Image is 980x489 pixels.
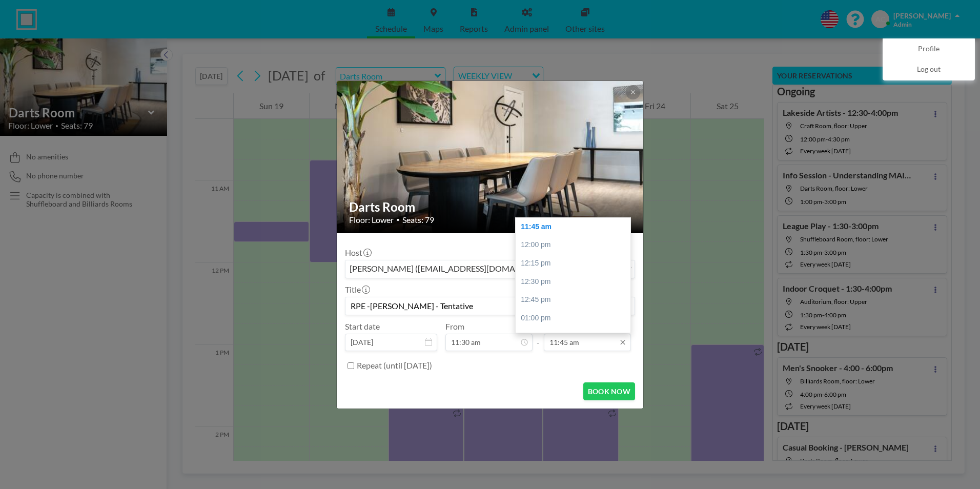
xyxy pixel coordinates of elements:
[345,284,369,295] label: Title
[516,327,636,345] div: 01:15 pm
[516,273,636,291] div: 12:30 pm
[345,297,635,315] input: Andrea's reservation
[348,262,558,276] span: [PERSON_NAME] ([EMAIL_ADDRESS][DOMAIN_NAME])
[402,215,434,225] span: Seats: 79
[918,44,940,54] span: Profile
[516,291,636,309] div: 12:45 pm
[883,59,974,80] a: Log out
[345,248,371,258] label: Host
[396,216,400,223] span: •
[345,260,635,278] div: Search for option
[516,236,636,254] div: 12:00 pm
[357,360,432,371] label: Repeat (until [DATE])
[583,382,635,400] button: BOOK NOW
[445,321,464,332] label: From
[516,218,636,236] div: 11:45 am
[516,309,636,328] div: 01:00 pm
[883,39,974,59] a: Profile
[349,199,632,215] h2: Darts Room
[337,54,644,259] img: 537.jpg
[345,321,380,332] label: Start date
[917,65,941,75] span: Log out
[349,215,394,225] span: Floor: Lower
[516,254,636,273] div: 12:15 pm
[537,325,540,348] span: -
